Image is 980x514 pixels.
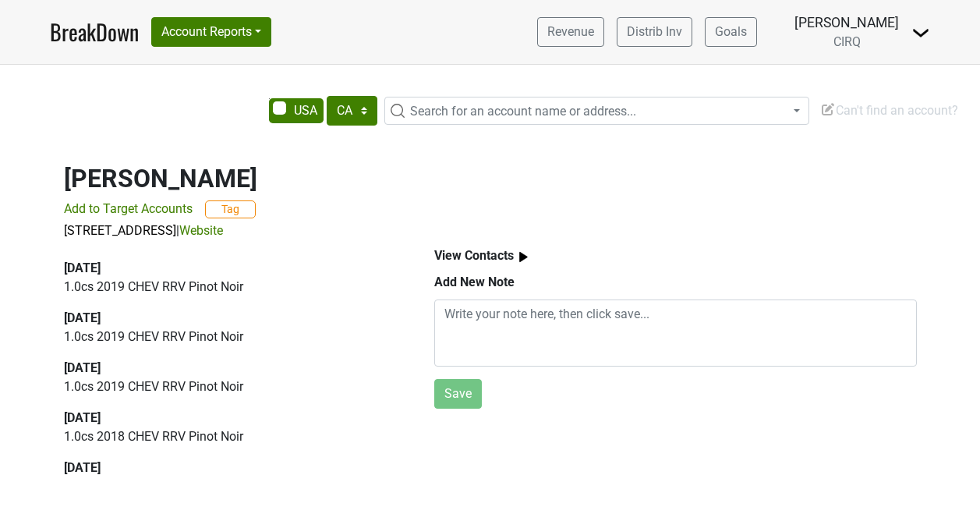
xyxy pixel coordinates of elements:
span: Search for an account name or address... [410,104,636,119]
a: BreakDown [50,16,139,48]
b: View Contacts [434,248,514,263]
a: [STREET_ADDRESS] [64,223,176,238]
button: Tag [205,200,256,218]
span: Can't find an account? [820,103,958,118]
p: 1.0 cs 2019 CHEV RRV Pinot Noir [64,378,398,396]
img: Edit [820,101,836,117]
div: [DATE] [64,359,398,378]
div: [DATE] [64,309,398,328]
button: Account Reports [151,17,271,47]
div: [DATE] [64,259,398,278]
a: Goals [705,17,757,47]
b: Add New Note [434,275,515,289]
a: Website [179,223,223,238]
span: Add to Target Accounts [64,201,193,216]
span: CIRQ [833,34,861,49]
p: 1.0 cs 2018 CHEV RRV Pinot Noir [64,427,398,446]
p: 1.0 cs 2019 CHEV RRV Pinot Noir [64,328,398,346]
a: Revenue [537,17,604,47]
h2: [PERSON_NAME] [64,164,917,193]
img: Dropdown Menu [911,23,930,42]
p: | [64,222,917,240]
div: [DATE] [64,459,398,477]
div: [PERSON_NAME] [794,12,899,33]
button: Save [434,379,482,409]
a: Distrib Inv [617,17,692,47]
div: [DATE] [64,409,398,427]
img: arrow_right.svg [514,247,533,267]
p: 1.0 cs 2019 CHEV RRV Pinot Noir [64,278,398,296]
